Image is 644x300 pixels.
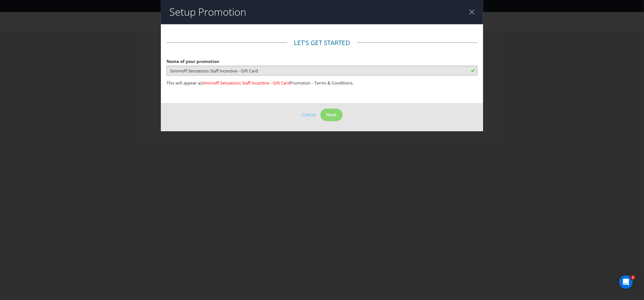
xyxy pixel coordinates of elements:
[202,80,290,86] span: Smirnoff Sensations Staff Incentive - Gift Card
[167,58,219,64] span: Name of your promotion
[302,112,316,118] span: Cancel
[326,112,337,118] span: Next
[167,80,202,86] span: This will appear as
[290,80,354,86] span: Promotion - Terms & Conditions.
[287,38,357,47] legend: Let's get started
[320,109,343,121] button: Next
[167,66,477,76] input: e.g. My Promotion
[302,111,316,118] button: Cancel
[619,275,633,289] iframe: Intercom live chat
[169,6,246,18] h2: Setup Promotion
[631,275,635,280] span: 1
